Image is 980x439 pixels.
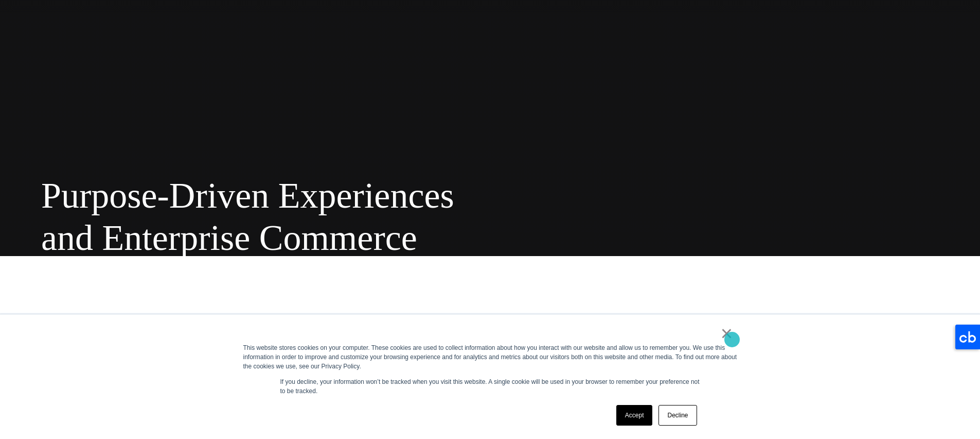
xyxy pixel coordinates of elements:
[243,343,737,371] div: This website stores cookies on your computer. These cookies are used to collect information about...
[280,377,700,396] p: If you decline, your information won’t be tracked when you visit this website. A single cookie wi...
[658,405,697,426] a: Decline
[41,217,628,259] span: and Enterprise Commerce
[41,175,628,217] span: Purpose-Driven Experiences
[616,405,653,426] a: Accept
[721,329,733,338] a: ×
